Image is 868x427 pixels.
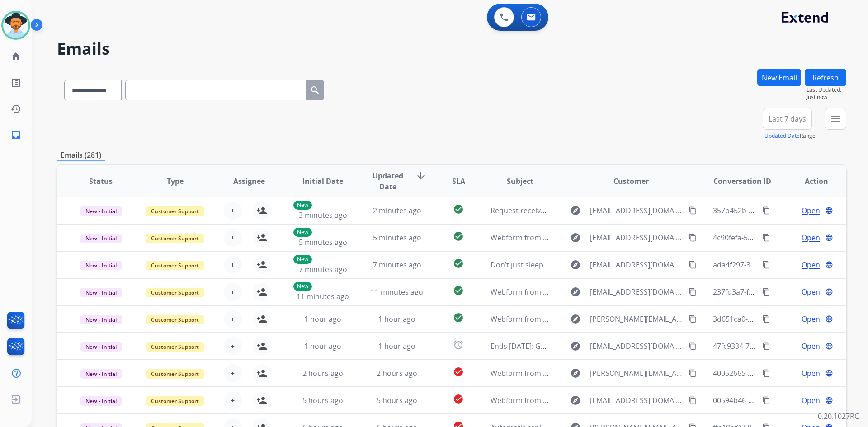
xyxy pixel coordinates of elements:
mat-icon: language [825,288,833,296]
span: New - Initial [80,369,122,379]
mat-icon: explore [570,286,581,297]
mat-icon: check_circle [453,366,464,377]
span: + [231,286,235,297]
mat-icon: language [825,396,833,404]
mat-icon: inbox [10,130,21,141]
span: 5 minutes ago [299,237,347,247]
span: Ends [DATE]: Get up to 72% off & treat yourself to better zzz's! [491,341,700,351]
p: Emails (281) [57,150,105,161]
span: [EMAIL_ADDRESS][DOMAIN_NAME] [590,341,683,352]
span: Open [802,341,820,352]
mat-icon: list_alt [10,77,21,88]
mat-icon: content_copy [762,315,770,323]
span: Customer Support [146,288,204,297]
h2: Emails [57,40,846,58]
span: Just now [807,94,846,101]
span: Customer Support [146,234,204,243]
mat-icon: home [10,51,21,62]
span: Conversation ID [713,176,771,187]
span: 2 hours ago [302,368,343,378]
mat-icon: content_copy [689,342,697,350]
mat-icon: content_copy [689,315,697,323]
mat-icon: language [825,234,833,242]
button: + [224,283,242,301]
span: Type [167,176,184,187]
span: Open [802,395,820,406]
span: 1 hour ago [304,341,341,351]
span: Customer Support [146,261,204,270]
span: [EMAIL_ADDRESS][DOMAIN_NAME] [590,205,683,216]
span: 2 hours ago [377,368,417,378]
mat-icon: explore [570,205,581,216]
span: Webform from [PERSON_NAME][EMAIL_ADDRESS][PERSON_NAME][DOMAIN_NAME] on [DATE] [491,368,807,378]
mat-icon: check_circle [453,231,464,242]
mat-icon: menu [830,113,841,124]
span: 40052665-ea4a-46b8-9778-d1cf6198d557 [713,368,851,378]
span: ada4f297-3a72-4614-9540-26bce96e70df [713,260,849,270]
mat-icon: language [825,369,833,377]
span: Assignee [233,176,265,187]
button: Refresh [805,69,846,86]
span: [PERSON_NAME][EMAIL_ADDRESS][DOMAIN_NAME] [590,314,683,324]
span: New - Initial [80,288,122,297]
button: + [224,391,242,409]
th: Action [772,165,846,197]
span: Webform from [EMAIL_ADDRESS][DOMAIN_NAME] on [DATE] [491,233,695,243]
span: 7 minutes ago [299,264,347,274]
mat-icon: explore [570,395,581,406]
span: 237fd3a7-f572-4d4a-b192-a75531fc2e81 [713,287,848,297]
span: Last 7 days [769,117,806,121]
mat-icon: content_copy [689,206,697,215]
p: New [293,282,312,291]
p: New [293,201,312,210]
mat-icon: person_add [256,395,267,406]
mat-icon: content_copy [762,342,770,350]
mat-icon: language [825,261,833,269]
mat-icon: explore [570,341,581,352]
mat-icon: language [825,342,833,350]
span: + [231,259,235,270]
span: Last Updated: [807,86,846,94]
button: + [224,364,242,382]
mat-icon: content_copy [689,261,697,269]
span: New - Initial [80,261,122,270]
span: Customer Support [146,206,204,216]
mat-icon: history [10,103,21,114]
span: Customer Support [146,315,204,324]
mat-icon: content_copy [762,261,770,269]
span: + [231,395,235,406]
button: + [224,256,242,274]
span: 4c90fefa-5b1c-4428-b9ec-4dd7d15f87b5 [713,233,848,243]
mat-icon: check_circle [453,394,464,404]
span: + [231,368,235,379]
button: Updated Date [764,132,800,140]
span: + [231,205,235,216]
mat-icon: person_add [256,314,267,324]
span: Webform from [EMAIL_ADDRESS][DOMAIN_NAME] on [DATE] [491,395,695,405]
mat-icon: explore [570,232,581,243]
mat-icon: explore [570,259,581,270]
span: 7 minutes ago [373,260,421,270]
span: Customer [613,176,649,187]
mat-icon: content_copy [762,206,770,215]
span: 3 minutes ago [299,210,347,220]
button: New Email [757,69,801,86]
mat-icon: check_circle [453,285,464,296]
span: Open [802,368,820,379]
mat-icon: person_add [256,341,267,352]
span: 357b452b-7f3e-4ad8-90fe-e51ab4f2fe23 [713,206,847,216]
span: Webform from [PERSON_NAME][EMAIL_ADDRESS][DOMAIN_NAME] on [DATE] [491,314,751,324]
mat-icon: content_copy [762,288,770,296]
span: 5 minutes ago [373,233,421,243]
span: SLA [452,176,465,187]
mat-icon: check_circle [453,204,464,215]
span: 5 hours ago [377,395,417,405]
span: [EMAIL_ADDRESS][DOMAIN_NAME] [590,395,683,406]
span: Customer Support [146,369,204,379]
p: New [293,255,312,264]
mat-icon: content_copy [762,234,770,242]
mat-icon: arrow_downward [415,170,426,181]
span: Customer Support [146,342,204,352]
span: 1 hour ago [304,314,341,324]
span: [EMAIL_ADDRESS][DOMAIN_NAME] [590,259,683,270]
